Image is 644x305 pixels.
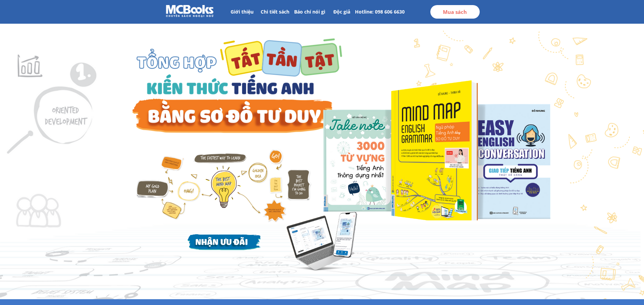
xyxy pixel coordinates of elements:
[228,5,257,19] p: Giới thiệu
[257,5,293,19] p: Chi tiết sách
[354,5,405,19] p: Hotline: 098 606 6630
[326,5,357,19] p: Độc giả
[430,5,480,19] p: Mua sách
[293,5,326,19] p: Báo chí nói gì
